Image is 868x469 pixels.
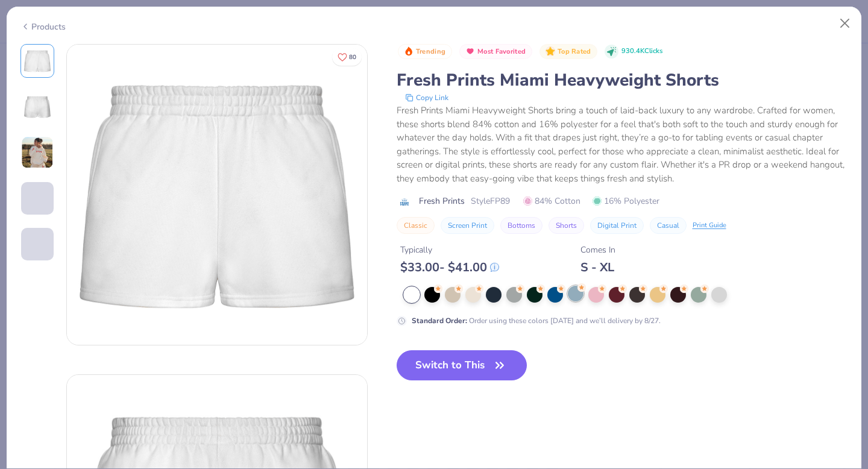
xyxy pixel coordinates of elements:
[349,54,356,60] span: 80
[412,315,661,326] div: Order using these colors [DATE] and we’ll delivery by 8/27.
[546,46,555,56] img: Top Rated sort
[398,44,452,60] button: Badge Button
[523,195,580,207] span: 84% Cotton
[397,104,848,185] div: Fresh Prints Miami Heavyweight Shorts bring a touch of laid-back luxury to any wardrobe. Crafted ...
[593,195,659,207] span: 16% Polyester
[459,44,532,60] button: Badge Button
[404,46,414,56] img: Trending sort
[580,244,615,256] div: Comes In
[558,48,591,55] span: Top Rated
[650,217,687,234] button: Casual
[590,217,644,234] button: Digital Print
[419,195,465,207] span: Fresh Prints
[397,69,848,92] div: Fresh Prints Miami Heavyweight Shorts
[500,217,542,234] button: Bottoms
[67,45,367,345] img: Front
[21,260,23,293] img: User generated content
[397,217,435,234] button: Classic
[477,48,526,55] span: Most Favorited
[23,92,52,121] img: Back
[549,217,584,234] button: Shorts
[401,92,452,104] button: copy to clipboard
[412,316,467,326] strong: Standard Order :
[21,136,54,169] img: User generated content
[416,48,445,55] span: Trending
[465,46,475,56] img: Most Favorited sort
[834,12,857,35] button: Close
[621,46,662,57] span: 930.4K Clicks
[693,221,726,231] div: Print Guide
[539,44,597,60] button: Badge Button
[20,20,66,33] div: Products
[400,244,499,256] div: Typically
[397,197,413,207] img: brand logo
[400,260,499,275] div: $ 33.00 - $ 41.00
[580,260,615,275] div: S - XL
[471,195,510,207] span: Style FP89
[23,46,52,75] img: Front
[397,350,527,380] button: Switch to This
[441,217,494,234] button: Screen Print
[21,215,23,247] img: User generated content
[332,48,362,66] button: Like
